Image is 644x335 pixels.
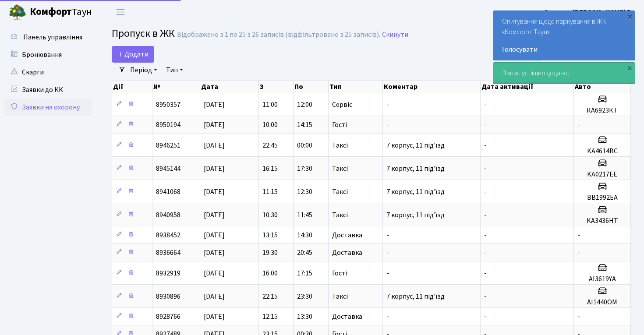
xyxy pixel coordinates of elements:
[577,194,627,202] h5: BB1992EA
[262,187,278,197] span: 11:15
[23,32,82,42] span: Панель управління
[297,187,312,197] span: 12:30
[386,187,445,197] span: 7 корпус, 11 під'їзд
[577,147,627,155] h5: KA4614BC
[625,63,634,72] div: ×
[204,292,225,301] span: [DATE]
[204,100,225,109] span: [DATE]
[204,230,225,240] span: [DATE]
[4,99,92,116] a: Заявки на охорону
[577,230,580,240] span: -
[544,7,633,18] a: Суєвова [PERSON_NAME] В.
[112,26,175,41] span: Пропуск в ЖК
[30,5,92,20] span: Таун
[577,170,627,179] h5: KA0217EE
[4,46,92,63] a: Бронювання
[577,106,627,115] h5: КА6923КТ
[297,312,312,321] span: 13:30
[577,120,580,130] span: -
[156,120,180,130] span: 8950194
[297,292,312,301] span: 23:30
[156,230,180,240] span: 8938452
[484,230,487,240] span: -
[200,81,258,93] th: Дата
[332,313,362,320] span: Доставка
[484,248,487,257] span: -
[332,270,347,277] span: Гості
[332,249,362,256] span: Доставка
[297,210,312,220] span: 11:45
[262,292,278,301] span: 22:15
[502,44,626,55] a: Голосувати
[484,312,487,321] span: -
[152,81,200,93] th: №
[383,81,481,93] th: Коментар
[297,141,312,150] span: 00:00
[4,63,92,81] a: Скарги
[484,210,487,220] span: -
[386,268,389,278] span: -
[386,230,389,240] span: -
[156,164,180,173] span: 8945144
[297,100,312,109] span: 12:00
[177,31,380,39] div: Відображено з 1 по 25 з 26 записів (відфільтровано з 25 записів).
[332,232,362,239] span: Доставка
[204,141,225,150] span: [DATE]
[484,120,487,130] span: -
[484,292,487,301] span: -
[204,268,225,278] span: [DATE]
[332,165,348,172] span: Таксі
[156,268,180,278] span: 8932919
[386,120,389,130] span: -
[156,141,180,150] span: 8946251
[110,5,131,19] button: Переключити навігацію
[493,63,635,84] div: Запис успішно додано.
[156,210,180,220] span: 8940958
[156,100,180,109] span: 8950357
[204,164,225,173] span: [DATE]
[329,81,383,93] th: Тип
[204,248,225,257] span: [DATE]
[481,81,574,93] th: Дата активації
[484,100,487,109] span: -
[262,120,278,130] span: 10:00
[544,7,633,17] b: Суєвова [PERSON_NAME] В.
[204,120,225,130] span: [DATE]
[156,187,180,197] span: 8941068
[577,275,627,283] h5: AI3619YA
[332,293,348,300] span: Таксі
[484,164,487,173] span: -
[4,81,92,99] a: Заявки до КК
[262,100,278,109] span: 11:00
[156,248,180,257] span: 8936664
[577,298,627,307] h5: AI1440OM
[297,248,312,257] span: 20:45
[386,312,389,321] span: -
[574,81,631,93] th: Авто
[127,63,161,78] a: Період
[262,210,278,220] span: 10:30
[262,230,278,240] span: 13:15
[112,81,152,93] th: Дії
[156,292,180,301] span: 8930896
[332,188,348,195] span: Таксі
[262,164,278,173] span: 16:15
[484,268,487,278] span: -
[484,187,487,197] span: -
[484,141,487,150] span: -
[30,5,72,19] b: Комфорт
[262,312,278,321] span: 12:15
[297,164,312,173] span: 17:30
[4,28,92,46] a: Панель управління
[163,63,187,78] a: Тип
[386,210,445,220] span: 7 корпус, 11 під'їзд
[625,12,634,21] div: ×
[204,312,225,321] span: [DATE]
[262,268,278,278] span: 16:00
[262,141,278,150] span: 22:45
[382,31,408,39] a: Скинути
[493,11,635,60] div: Опитування щодо паркування в ЖК «Комфорт Таун»
[9,4,26,21] img: logo.png
[259,81,294,93] th: З
[204,187,225,197] span: [DATE]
